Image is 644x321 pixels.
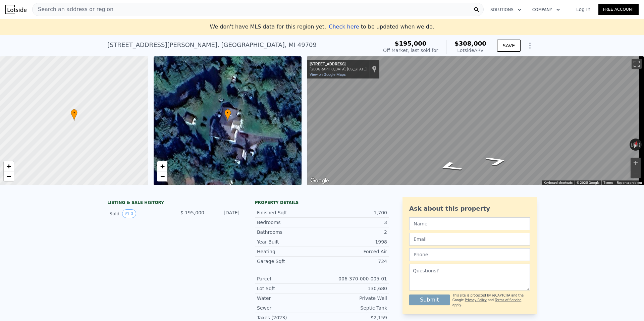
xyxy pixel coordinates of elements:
[497,40,521,52] button: SAVE
[322,295,387,302] div: Private Well
[109,209,169,218] div: Sold
[598,4,639,15] a: Free Account
[454,40,486,47] span: $308,000
[523,39,537,52] button: Show Options
[4,171,14,181] a: Zoom out
[631,158,641,168] button: Zoom in
[257,295,322,302] div: Water
[632,59,642,69] button: Toggle fullscreen view
[257,314,322,321] div: Taxes (2023)
[160,172,164,180] span: −
[309,176,331,185] img: Google
[257,248,322,255] div: Heating
[544,180,573,185] button: Keyboard shortcuts
[409,295,450,305] button: Submit
[107,40,317,50] div: [STREET_ADDRESS][PERSON_NAME] , [GEOGRAPHIC_DATA] , MI 49709
[329,23,359,30] span: Check here
[409,217,530,230] input: Name
[322,258,387,265] div: 724
[33,5,113,13] span: Search an address or region
[617,181,642,184] a: Report a problem
[157,171,167,181] a: Zoom out
[603,181,613,184] a: Terms (opens in new tab)
[307,56,644,185] div: Map
[631,138,640,151] button: Reset the view
[383,47,438,54] div: Off Market, last sold for
[157,161,167,171] a: Zoom in
[527,4,566,16] button: Company
[7,162,11,170] span: +
[257,305,322,311] div: Sewer
[310,72,346,77] a: View on Google Maps
[485,4,527,16] button: Solutions
[224,110,231,116] span: •
[160,162,164,170] span: +
[454,47,486,54] div: Lotside ARV
[409,248,530,261] input: Phone
[71,110,77,116] span: •
[568,6,598,13] a: Log In
[310,62,367,67] div: [STREET_ADDRESS]
[322,305,387,311] div: Septic Tank
[322,229,387,235] div: 2
[255,200,389,205] div: Property details
[395,40,427,47] span: $195,000
[257,238,322,245] div: Year Built
[630,139,633,151] button: Rotate counterclockwise
[322,275,387,282] div: 006-370-000-005-01
[210,209,239,218] div: [DATE]
[631,168,641,178] button: Zoom out
[257,275,322,282] div: Parcel
[307,56,644,185] div: Street View
[257,219,322,226] div: Bedrooms
[322,219,387,226] div: 3
[577,181,599,184] span: © 2025 Google
[322,209,387,216] div: 1,700
[309,176,331,185] a: Open this area in Google Maps (opens a new window)
[4,161,14,171] a: Zoom in
[7,172,11,180] span: −
[310,67,367,71] div: [GEOGRAPHIC_DATA], [US_STATE]
[210,23,434,31] div: We don't have MLS data for this region yet.
[495,298,521,302] a: Terms of Service
[322,314,387,321] div: $2,159
[224,109,231,121] div: •
[428,159,472,174] path: Go Southwest, Co Rd 622
[638,139,642,151] button: Rotate clockwise
[322,238,387,245] div: 1998
[409,233,530,246] input: Email
[257,258,322,265] div: Garage Sqft
[122,209,136,218] button: View historical data
[322,285,387,292] div: 130,680
[409,204,530,213] div: Ask about this property
[71,109,77,121] div: •
[322,248,387,255] div: Forced Air
[476,154,518,168] path: Go Northeast, Co Rd 622
[107,200,241,207] div: LISTING & SALE HISTORY
[329,23,434,31] div: to be updated when we do.
[257,229,322,235] div: Bathrooms
[465,298,487,302] a: Privacy Policy
[180,210,204,215] span: $ 195,000
[257,285,322,292] div: Lot Sqft
[5,5,26,14] img: Lotside
[257,209,322,216] div: Finished Sqft
[452,293,530,308] div: This site is protected by reCAPTCHA and the Google and apply.
[372,65,377,73] a: Show location on map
